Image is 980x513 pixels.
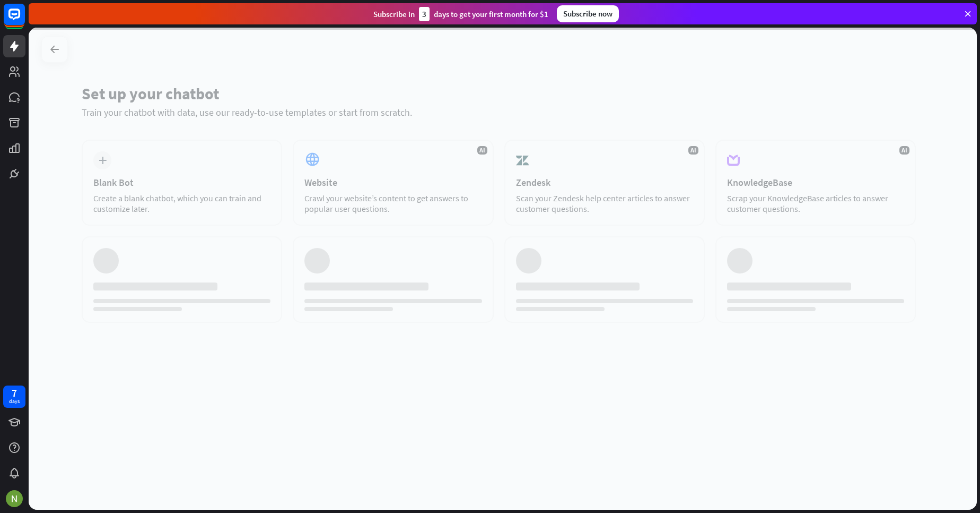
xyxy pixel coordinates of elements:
[373,7,548,21] div: Subscribe in days to get your first month for $1
[9,398,20,405] div: days
[12,388,17,398] div: 7
[419,7,430,21] div: 3
[557,5,619,22] div: Subscribe now
[3,386,25,408] a: 7 days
